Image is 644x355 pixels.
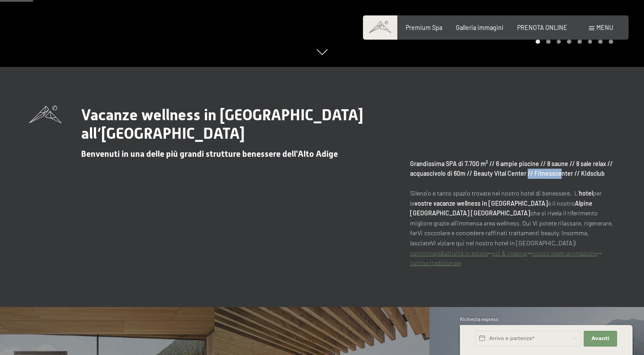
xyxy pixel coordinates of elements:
[415,200,548,207] strong: vostre vacanze wellness in [GEOGRAPHIC_DATA]
[588,40,592,44] div: Carousel Page 6
[81,106,363,142] span: Vacanze wellness in [GEOGRAPHIC_DATA] all‘[GEOGRAPHIC_DATA]
[584,331,617,347] button: Avanti
[557,40,561,44] div: Carousel Page 3
[456,24,503,31] a: Galleria immagini
[406,24,442,31] a: Premium Spa
[596,24,613,31] span: Menu
[492,249,527,257] a: sci & inverno
[81,149,338,159] span: Benvenuti in una delle più grandi strutture benessere dell'Alto Adige
[579,189,593,197] strong: hotel
[532,249,597,257] a: nostro team animazione
[410,160,613,177] strong: Grandissima SPA di 7.700 m² // 6 ampie piscine // 8 saune // 8 sale relax // acquascivolo di 60m ...
[577,40,582,44] div: Carousel Page 5
[410,159,615,268] p: Silenzio e tanto spazio trovate nel nostro hotel di benessere. L’ per le è il nostro che si rivel...
[410,259,461,266] a: cucina tradizionale
[567,40,571,44] div: Carousel Page 4
[533,40,613,44] div: Carousel Pagination
[609,40,613,44] div: Carousel Page 8
[460,316,499,322] span: Richiesta express
[517,24,567,31] a: PRENOTA ONLINE
[410,249,488,257] a: camminare&attività in estate
[536,40,540,44] div: Carousel Page 1 (Current Slide)
[592,335,609,342] span: Avanti
[546,40,551,44] div: Carousel Page 2
[598,40,603,44] div: Carousel Page 7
